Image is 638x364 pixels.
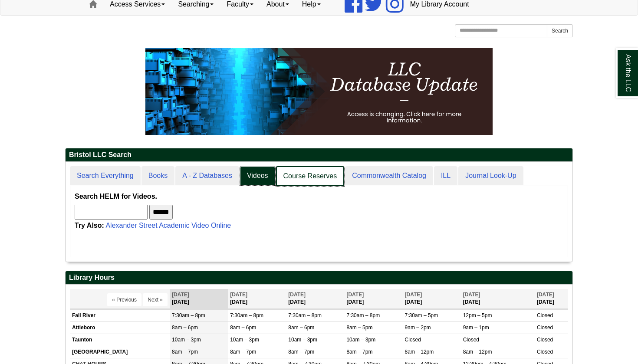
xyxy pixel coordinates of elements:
span: 8am – 7pm [230,349,256,355]
span: 7:30am – 5pm [405,312,438,318]
span: 12pm – 5pm [463,312,492,318]
span: [DATE] [537,292,554,298]
span: Closed [537,312,553,318]
label: Search HELM for Videos. [75,190,157,203]
a: Search Everything [70,166,141,186]
span: 8am – 7pm [288,349,314,355]
strong: Try Also: [75,222,104,229]
span: 8am – 12pm [405,349,434,355]
span: 8am – 5pm [346,325,372,331]
span: 10am – 3pm [288,337,317,343]
a: ILL [434,166,457,186]
span: Closed [463,337,479,343]
span: 9am – 1pm [463,325,489,331]
a: Alexander Street Academic Video Online [105,222,231,229]
th: [DATE] [286,289,344,308]
span: 8am – 7pm [346,349,372,355]
a: Commonwealth Catalog [345,166,433,186]
td: [GEOGRAPHIC_DATA] [70,346,170,358]
span: 8am – 12pm [463,349,492,355]
a: Books [141,166,174,186]
span: [DATE] [405,292,422,298]
button: « Previous [107,293,141,306]
span: 7:30am – 8pm [288,312,322,318]
span: Closed [405,337,421,343]
button: Search [547,24,573,37]
a: Course Reserves [276,166,345,187]
span: [DATE] [230,292,247,298]
span: [DATE] [463,292,480,298]
span: 8am – 6pm [288,325,314,331]
th: [DATE] [461,289,535,308]
a: Videos [240,166,275,186]
span: 8am – 6pm [230,325,256,331]
span: 7:30am – 8pm [172,312,205,318]
h2: Library Hours [66,271,572,285]
th: [DATE] [535,289,568,308]
span: 7:30am – 8pm [346,312,380,318]
span: 7:30am – 8pm [230,312,263,318]
span: Closed [537,325,553,331]
span: 9am – 2pm [405,325,431,331]
span: 8am – 6pm [172,325,198,331]
span: 8am – 7pm [172,349,198,355]
span: 10am – 3pm [346,337,375,343]
td: Fall River [70,309,170,321]
td: Taunton [70,334,170,346]
span: [DATE] [346,292,364,298]
th: [DATE] [170,289,228,308]
th: [DATE] [403,289,461,308]
span: Closed [537,349,553,355]
a: Journal Look-Up [458,166,523,186]
img: HTML tutorial [145,48,493,135]
th: [DATE] [344,289,402,308]
td: Attleboro [70,321,170,334]
span: [DATE] [288,292,306,298]
th: [DATE] [228,289,286,308]
span: Closed [537,337,553,343]
span: 10am – 3pm [230,337,259,343]
span: 10am – 3pm [172,337,201,343]
h2: Bristol LLC Search [66,148,572,162]
a: A - Z Databases [175,166,239,186]
span: [DATE] [172,292,189,298]
button: Next » [143,293,168,306]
